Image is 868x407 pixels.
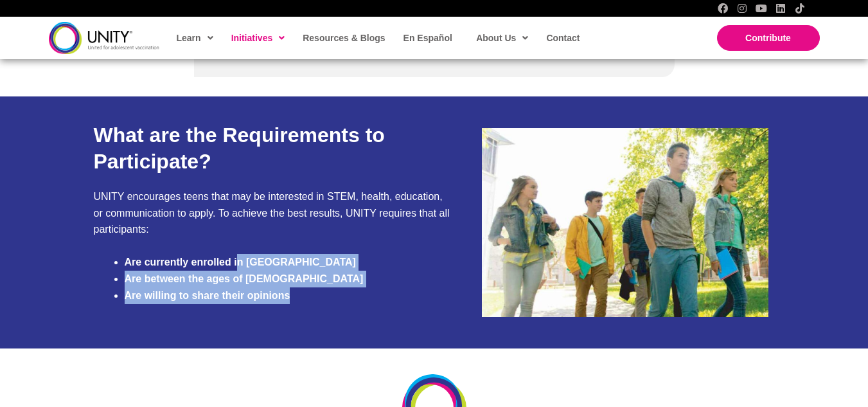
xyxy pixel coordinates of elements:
img: unity-logo-dark [49,22,159,53]
a: YouTube [756,3,766,14]
span: What are the Requirements to Participate? [94,123,385,174]
a: Instagram [737,3,747,14]
span: UNITY encourages teens that may be interested in STEM, health, education, or communication to app... [94,191,450,235]
a: Contact [540,23,585,53]
a: Contribute [717,25,820,51]
span: Learn [177,28,213,48]
span: En Español [403,33,452,43]
a: Facebook [718,3,728,14]
span: Resources & Blogs [303,33,385,43]
span: Contact [546,33,580,43]
strong: Are willing to share their opinions [125,290,290,301]
span: Contribute [745,33,791,43]
img: 3_US-Survey-Results-Highlights [482,128,768,317]
strong: Are currently enrolled in [GEOGRAPHIC_DATA] [125,257,356,267]
a: About Us [470,23,533,53]
a: En Español [397,23,457,53]
span: About Us [476,28,528,48]
a: Resources & Blogs [296,23,390,53]
strong: Are between the ages of [DEMOGRAPHIC_DATA] [125,273,364,284]
a: LinkedIn [775,3,786,14]
a: TikTok [795,3,805,14]
span: Initiatives [231,28,285,48]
